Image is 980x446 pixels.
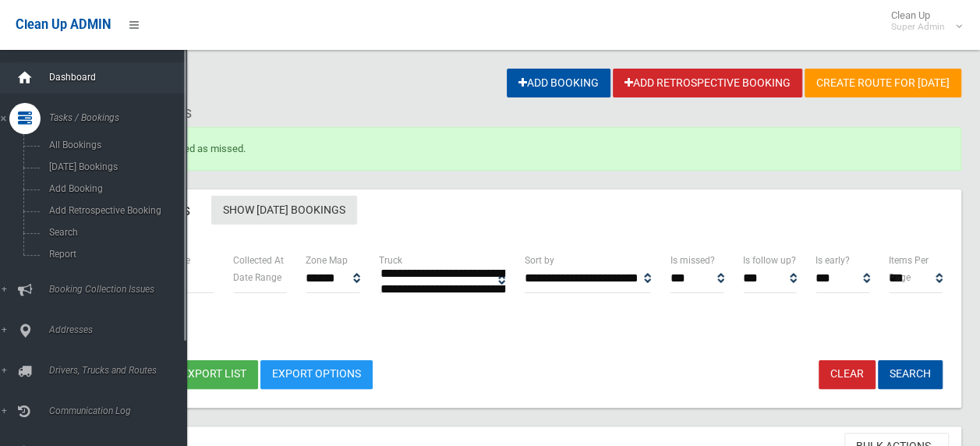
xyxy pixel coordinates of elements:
[44,324,199,335] span: Addresses
[44,140,186,150] span: All Bookings
[613,69,802,97] a: Add Retrospective Booking
[819,360,876,389] a: Clear
[170,360,258,389] button: Export list
[44,365,199,376] span: Drivers, Trucks and Routes
[44,161,186,172] span: [DATE] Bookings
[16,17,111,32] span: Clean Up ADMIN
[44,112,199,123] span: Tasks / Bookings
[891,21,945,33] small: Super Admin
[211,196,357,225] a: Show [DATE] Bookings
[878,360,943,389] button: Search
[44,183,186,194] span: Add Booking
[507,69,610,97] a: Add Booking
[44,72,199,83] span: Dashboard
[44,249,186,260] span: Report
[44,227,186,238] span: Search
[805,69,961,97] a: Create route for [DATE]
[44,284,199,295] span: Booking Collection Issues
[69,127,961,171] div: Booking marked as missed.
[379,252,402,269] label: Truck
[883,9,961,33] span: Clean Up
[44,405,199,416] span: Communication Log
[44,205,186,216] span: Add Retrospective Booking
[260,360,373,389] a: Export Options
